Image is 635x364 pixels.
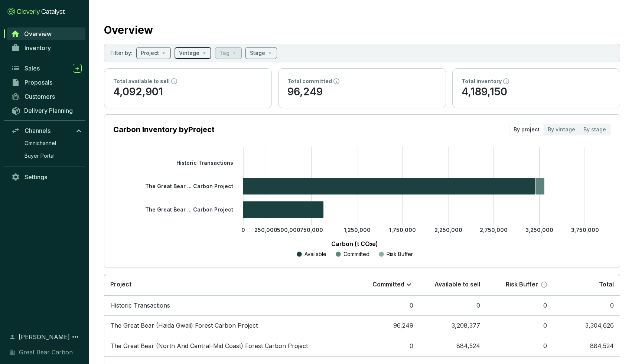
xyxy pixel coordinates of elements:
p: 4,189,150 [462,85,611,99]
p: Total inventory [462,78,502,85]
span: Buyer Portal [25,152,55,160]
tspan: 750,000 [300,227,323,233]
p: Committed [343,250,369,258]
a: Delivery Planning [7,104,85,117]
p: Total committed [287,78,332,85]
span: Delivery Planning [24,107,73,114]
td: 3,304,626 [553,315,620,336]
span: Inventory [25,44,51,52]
td: The Great Bear (North And Central-Mid Coast) Forest Carbon Project [104,336,352,356]
span: Great Bear Carbon [19,348,73,357]
td: 0 [486,336,553,356]
th: Available to sell [419,274,486,295]
div: By vintage [544,124,579,135]
h2: Overview [104,22,153,38]
p: Risk Buffer [387,250,413,258]
tspan: 2,750,000 [480,227,508,233]
div: By stage [579,124,610,135]
td: The Great Bear (Haida Gwaii) Forest Carbon Project [104,315,352,336]
p: Filter by: [110,49,133,57]
td: 96,249 [352,315,419,336]
p: Carbon (t CO₂e) [124,239,585,248]
a: Buyer Portal [21,150,85,161]
tspan: 250,000 [254,227,277,233]
a: Omnichannel [21,138,85,149]
td: 0 [486,295,553,316]
td: 0 [352,336,419,356]
p: Carbon Inventory by Project [113,124,215,135]
tspan: 1,750,000 [389,227,416,233]
td: Historic Transactions [104,295,352,316]
a: Channels [7,124,85,137]
td: 884,524 [419,336,486,356]
th: Project [104,274,352,295]
a: Settings [7,171,85,183]
tspan: 2,250,000 [434,227,462,233]
td: 0 [419,295,486,316]
a: Inventory [7,42,85,54]
tspan: 3,250,000 [525,227,553,233]
tspan: 0 [241,227,245,233]
p: Risk Buffer [506,281,538,289]
p: 4,092,901 [113,85,263,99]
span: Settings [25,173,47,181]
tspan: Historic Transactions [176,159,233,165]
td: 0 [553,295,620,316]
a: Sales [7,62,85,75]
td: 884,524 [553,336,620,356]
span: Omnichannel [25,140,56,147]
p: 96,249 [287,85,437,99]
tspan: 1,250,000 [344,227,371,233]
tspan: 3,750,000 [571,227,599,233]
a: Overview [7,27,85,40]
span: Customers [25,93,55,100]
td: 0 [486,315,553,336]
p: Total available to sell [113,78,170,85]
tspan: The Great Bear ... Carbon Project [145,206,233,213]
span: Channels [25,127,51,134]
div: segmented control [509,124,611,135]
p: Committed [372,281,404,289]
a: Proposals [7,76,85,89]
div: By project [509,124,544,135]
th: Total [553,274,620,295]
p: Tag [219,49,229,57]
td: 0 [352,295,419,316]
span: Sales [25,65,40,72]
span: Overview [24,30,52,37]
tspan: The Great Bear ... Carbon Project [145,183,233,189]
span: Proposals [25,79,52,86]
span: [PERSON_NAME] [19,332,70,341]
p: Available [305,250,326,258]
tspan: 500,000 [277,227,300,233]
td: 3,208,377 [419,315,486,336]
a: Customers [7,90,85,103]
